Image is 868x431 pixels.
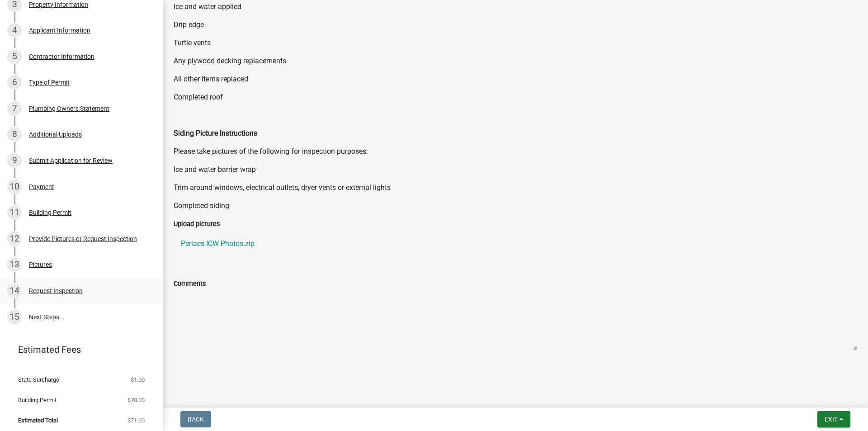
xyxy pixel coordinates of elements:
p: Completed siding [174,200,857,211]
div: 6 [7,75,22,90]
div: 13 [7,257,22,272]
div: 4 [7,23,22,38]
span: Exit [825,416,838,423]
div: Building Permit [29,209,71,216]
button: Exit [817,411,850,427]
div: 5 [7,49,22,64]
button: Back [180,411,211,427]
div: Request Inspection [29,288,83,294]
p: Completed roof [174,92,857,103]
label: Upload pictures [174,221,220,227]
span: $70.00 [127,397,145,403]
div: 11 [7,205,22,220]
span: Estimated Total [18,417,58,423]
p: Please take pictures of the following for inspection purposes: [174,146,857,157]
div: Type of Permit [29,79,70,85]
div: 7 [7,101,22,116]
div: Submit Application for Review [29,157,113,164]
div: Pictures [29,261,52,268]
p: Turtle vents [174,38,857,48]
span: $71.00 [127,417,145,423]
div: Contractor Information [29,53,94,60]
div: 12 [7,232,22,246]
div: 9 [7,153,22,168]
p: All other items replaced [174,74,857,85]
div: Property Information [29,1,88,8]
div: Provide Pictures or Request Inspection [29,236,137,242]
p: Ice and water applied [174,1,857,12]
a: Estimated Fees [7,341,148,359]
span: Building Permit [18,397,57,403]
label: Comments [174,281,206,287]
span: Back [188,416,204,423]
p: Drip edge [174,19,857,30]
strong: Siding Picture Instructions [174,129,257,137]
span: State Surcharge [18,377,59,383]
div: 10 [7,180,22,194]
p: Ice and water barrier wrap [174,164,857,175]
a: Perlaes ICW Photos.zip [174,233,857,255]
div: Payment [29,184,54,190]
div: Applicant Information [29,27,90,33]
div: 14 [7,284,22,298]
div: Additional Uploads [29,131,82,137]
div: Plumbing Owners Statement [29,105,109,112]
div: 8 [7,127,22,142]
span: $1.00 [131,377,145,383]
p: Any plywood decking replacements [174,56,857,66]
div: 15 [7,310,22,324]
p: Trim around windows, electrical outlets, dryer vents or external lights [174,182,857,193]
